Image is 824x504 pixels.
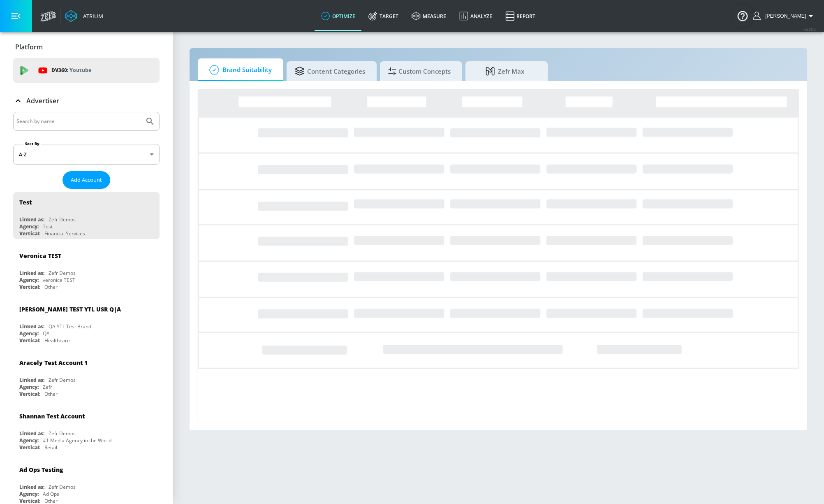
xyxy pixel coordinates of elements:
div: Aracely Test Account 1 [19,359,88,367]
p: Advertiser [26,96,59,105]
div: Shannan Test AccountLinked as:Zefr DemosAgency:#1 Media Agency in the WorldVertical:Retail [13,406,160,453]
div: Linked as: [19,483,44,490]
div: Agency: [19,223,39,230]
span: login as: charles.sun@zefr.com [762,13,806,19]
div: Vertical: [19,283,40,290]
div: QA [43,330,50,337]
div: Vertical: [19,337,40,344]
div: Vertical: [19,390,40,397]
label: Sort By [23,141,41,146]
div: Test [19,198,32,206]
div: Linked as: [19,216,44,223]
div: Zefr Demos [49,483,76,490]
a: measure [405,1,453,31]
div: #1 Media Agency in the World [43,437,111,444]
div: Linked as: [19,430,44,437]
div: Veronica TESTLinked as:Zefr DemosAgency:veronica TESTVertical:Other [13,246,160,293]
p: Youtube [69,66,91,74]
div: A-Z [13,144,160,165]
span: Add Account [71,175,102,185]
div: Agency: [19,437,39,444]
div: Linked as: [19,269,44,276]
a: Target [362,1,405,31]
span: Content Categories [295,61,365,81]
div: Other [44,283,58,290]
div: Zefr Demos [49,269,76,276]
button: [PERSON_NAME] [753,11,816,21]
div: Linked as: [19,376,44,383]
div: Financial Services [44,230,85,237]
div: Healthcare [44,337,70,344]
a: Atrium [65,10,103,22]
div: Test [43,223,53,230]
div: Zefr Demos [49,216,76,223]
div: Zefr [43,383,52,390]
span: Brand Suitability [206,60,272,80]
div: Zefr Demos [49,430,76,437]
div: Agency: [19,276,39,283]
div: TestLinked as:Zefr DemosAgency:TestVertical:Financial Services [13,192,160,239]
p: Platform [15,42,43,51]
span: Zefr Max [474,61,536,81]
div: Zefr Demos [49,376,76,383]
span: v 4.25.4 [804,27,816,32]
div: Agency: [19,383,39,390]
div: veronica TEST [43,276,75,283]
div: [PERSON_NAME] TEST YTL USR Q|ALinked as:QA YTL Test BrandAgency:QAVertical:Healthcare [13,299,160,346]
div: Aracely Test Account 1Linked as:Zefr DemosAgency:ZefrVertical:Other [13,353,160,399]
div: Platform [13,35,160,58]
div: Advertiser [13,89,160,112]
p: DV360: [51,66,91,75]
span: Custom Concepts [388,61,451,81]
div: DV360: Youtube [13,58,160,83]
div: Shannan Test Account [19,412,85,420]
div: Atrium [80,12,103,20]
div: Vertical: [19,230,40,237]
div: Ad Ops [43,490,59,497]
a: Report [499,1,542,31]
a: Analyze [453,1,499,31]
div: Agency: [19,490,39,497]
input: Search by name [16,116,141,127]
div: Linked as: [19,323,44,330]
div: QA YTL Test Brand [49,323,91,330]
div: Veronica TEST [19,252,61,260]
a: optimize [315,1,362,31]
div: Agency: [19,330,39,337]
div: Other [44,390,58,397]
button: Open Resource Center [731,4,754,27]
div: [PERSON_NAME] TEST YTL USR Q|A [19,305,121,313]
div: Ad Ops Testing [19,466,63,474]
button: Add Account [62,171,110,189]
div: Vertical: [19,444,40,451]
div: Retail [44,444,57,451]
